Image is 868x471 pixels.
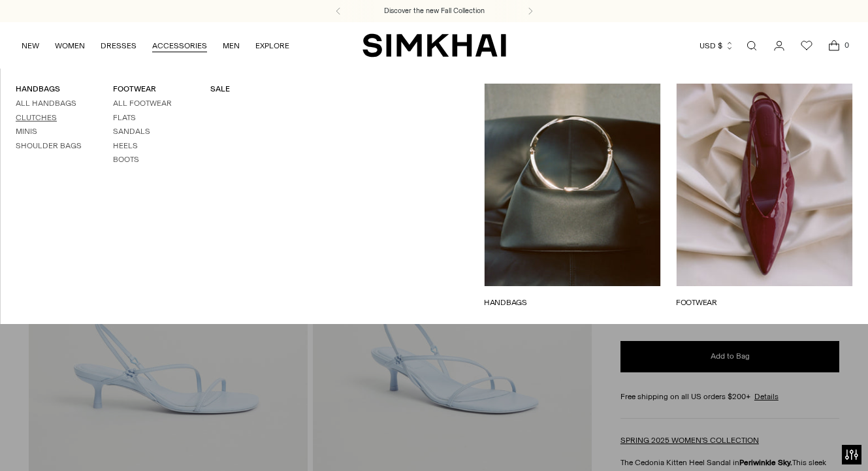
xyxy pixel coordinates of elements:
[841,39,852,51] span: 0
[384,6,485,16] a: Discover the new Fall Collection
[152,31,207,60] a: ACCESSORIES
[821,33,847,59] a: Open cart modal
[223,31,240,60] a: MEN
[362,33,506,58] a: SIMKHAI
[101,31,137,60] a: DRESSES
[794,33,820,59] a: Wishlist
[55,31,85,60] a: WOMEN
[739,33,765,59] a: Open search modal
[699,31,734,60] button: USD $
[255,31,289,60] a: EXPLORE
[766,33,792,59] a: Go to the account page
[22,31,39,60] a: NEW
